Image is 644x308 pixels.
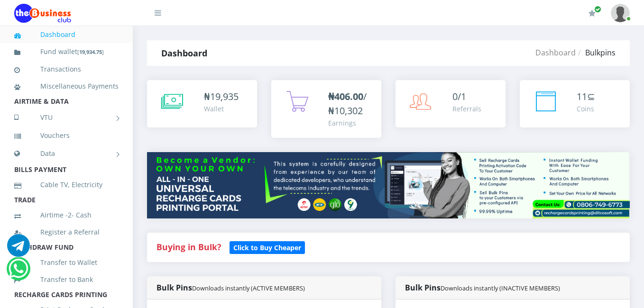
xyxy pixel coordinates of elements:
div: Referrals [452,104,481,114]
span: Renew/Upgrade Subscription [594,6,601,13]
strong: Dashboard [161,47,207,59]
small: Downloads instantly (ACTIVE MEMBERS) [192,284,305,292]
strong: Buying in Bulk? [156,241,221,253]
a: Vouchers [14,125,119,146]
a: ₦19,935 Wallet [147,80,257,127]
a: Register a Referral [14,221,119,243]
i: Renew/Upgrade Subscription [589,9,596,17]
b: ₦406.00 [328,90,363,103]
a: ₦406.00/₦10,302 Earnings [271,80,381,138]
small: [ ] [77,48,104,55]
a: Cable TV, Electricity [14,174,119,196]
b: Click to Buy Cheaper [233,243,301,252]
strong: Bulk Pins [405,282,560,293]
a: Miscellaneous Payments [14,75,119,97]
span: 19,935 [210,90,239,103]
a: Fund wallet[19,934.75] [14,41,119,63]
div: ⊆ [577,90,595,104]
a: Dashboard [14,24,119,45]
a: Transfer to Bank [14,269,119,290]
small: Downloads instantly (INACTIVE MEMBERS) [441,284,560,292]
li: Bulkpins [576,47,616,58]
a: 0/1 Referrals [396,80,506,127]
a: Transactions [14,58,119,80]
img: Logo [14,4,71,23]
a: VTU [14,106,119,129]
span: 0/1 [452,90,466,103]
div: Earnings [328,118,372,128]
a: Airtime -2- Cash [14,204,119,226]
a: Chat for support [9,264,28,280]
a: Transfer to Wallet [14,252,119,273]
a: Chat for support [7,241,30,257]
a: Data [14,142,119,165]
img: User [611,4,630,22]
a: Click to Buy Cheaper [230,241,305,253]
div: Wallet [204,104,239,114]
strong: Bulk Pins [156,282,305,293]
div: ₦ [204,90,239,104]
img: multitenant_rcp.png [147,152,630,218]
span: 11 [577,90,587,103]
a: Dashboard [535,47,576,58]
b: 19,934.75 [79,48,102,55]
div: Coins [577,104,595,114]
span: /₦10,302 [328,90,367,117]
